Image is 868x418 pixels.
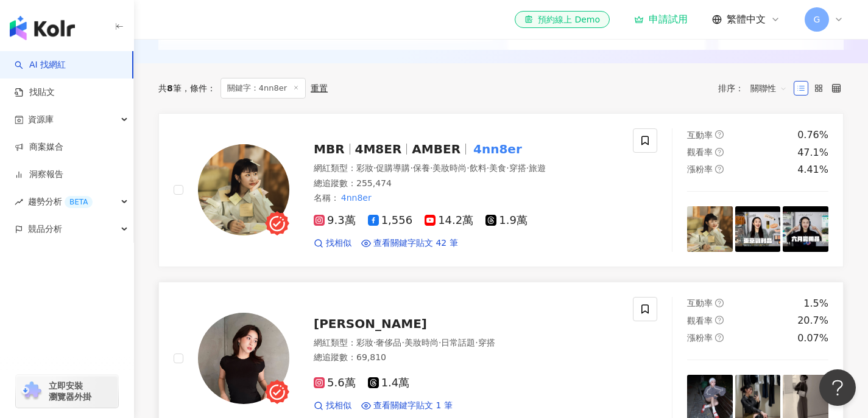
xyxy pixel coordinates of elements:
span: question-circle [715,316,724,324]
a: 找相似 [314,237,351,249]
a: chrome extension立即安裝 瀏覽器外掛 [16,375,118,408]
span: · [506,163,509,173]
span: 關聯性 [750,78,787,98]
span: · [475,338,478,347]
span: G [814,13,820,26]
span: · [487,163,489,173]
span: 穿搭 [509,163,526,173]
span: · [467,163,469,173]
img: post-image [687,206,733,252]
span: question-circle [715,148,724,156]
a: KOL AvatarMBR4M8ERAMBER4nn8er網紅類型：彩妝·促購導購·保養·美妝時尚·飲料·美食·穿搭·旅遊總追蹤數：255,474名稱：4nn8er9.3萬1,55614.2萬1... [158,113,844,267]
div: 4.41% [797,163,828,176]
img: chrome extension [19,381,43,401]
span: · [373,163,376,173]
span: 競品分析 [28,215,62,243]
span: 14.2萬 [425,214,473,227]
span: question-circle [715,299,724,307]
div: 排序： [718,78,794,98]
span: 名稱 ： [314,191,373,204]
div: 0.07% [797,332,828,345]
span: · [410,163,412,173]
span: 觀看率 [687,316,713,326]
span: question-circle [715,333,724,342]
div: 網紅類型 ： [314,337,618,349]
span: AMBER [412,142,460,156]
span: 查看關鍵字貼文 42 筆 [373,237,458,249]
span: 漲粉率 [687,333,713,343]
span: 保養 [413,163,430,173]
div: BETA [65,196,93,208]
span: 飲料 [470,163,487,173]
span: 促購導購 [376,163,410,173]
a: 預約線上 Demo [515,11,610,28]
span: 互動率 [687,130,713,140]
div: 1.5% [803,297,828,310]
span: 9.3萬 [314,214,356,227]
span: 1,556 [368,214,413,227]
span: 8 [167,83,173,93]
span: 查看關鍵字貼文 1 筆 [373,400,453,412]
a: 查看關鍵字貼文 42 筆 [361,237,458,249]
span: 趨勢分析 [28,188,93,215]
span: 漲粉率 [687,164,713,174]
span: 關鍵字：4nn8er [221,78,306,99]
span: 旅遊 [529,163,546,173]
img: logo [10,16,75,40]
div: 總追蹤數 ： 69,810 [314,352,618,364]
span: question-circle [715,165,724,173]
span: MBR [314,142,345,156]
div: 0.76% [797,128,828,142]
img: post-image [783,206,828,252]
span: · [526,163,529,173]
span: · [373,338,376,347]
span: 穿搭 [478,338,495,347]
div: 47.1% [797,146,828,159]
span: 5.6萬 [314,377,356,389]
span: 繁體中文 [727,13,766,26]
img: post-image [735,206,781,252]
div: 預約線上 Demo [524,13,600,26]
a: 商案媒合 [15,141,63,153]
span: 美妝時尚 [404,338,439,347]
span: 找相似 [326,237,351,249]
span: 美妝時尚 [432,163,467,173]
span: 奢侈品 [376,338,401,347]
span: · [430,163,432,173]
div: 網紅類型 ： [314,162,618,175]
span: [PERSON_NAME] [314,316,427,331]
div: 總追蹤數 ： 255,474 [314,178,618,190]
a: 申請試用 [634,13,688,26]
span: rise [15,198,23,206]
span: 找相似 [326,400,351,412]
span: 立即安裝 瀏覽器外掛 [49,380,91,402]
span: 互動率 [687,298,713,308]
span: 彩妝 [356,338,373,347]
span: 1.4萬 [368,377,410,389]
img: KOL Avatar [198,313,289,404]
span: 1.9萬 [485,214,528,227]
span: 日常話題 [441,338,475,347]
a: 洞察報告 [15,169,63,181]
span: 彩妝 [356,163,373,173]
a: 找貼文 [15,86,55,99]
a: 找相似 [314,400,351,412]
span: 觀看率 [687,147,713,157]
div: 共 筆 [158,83,182,93]
span: 資源庫 [28,106,54,133]
div: 20.7% [797,314,828,327]
div: 重置 [311,83,328,93]
span: 條件 ： [182,83,216,93]
a: searchAI 找網紅 [15,59,66,71]
span: 美食 [489,163,506,173]
span: · [401,338,404,347]
span: · [439,338,441,347]
img: KOL Avatar [198,144,289,235]
a: 查看關鍵字貼文 1 筆 [361,400,453,412]
span: 4M8ER [355,142,402,156]
mark: 4nn8er [339,191,373,204]
mark: 4nn8er [471,139,524,159]
span: question-circle [715,130,724,139]
iframe: Help Scout Beacon - Open [819,369,856,406]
